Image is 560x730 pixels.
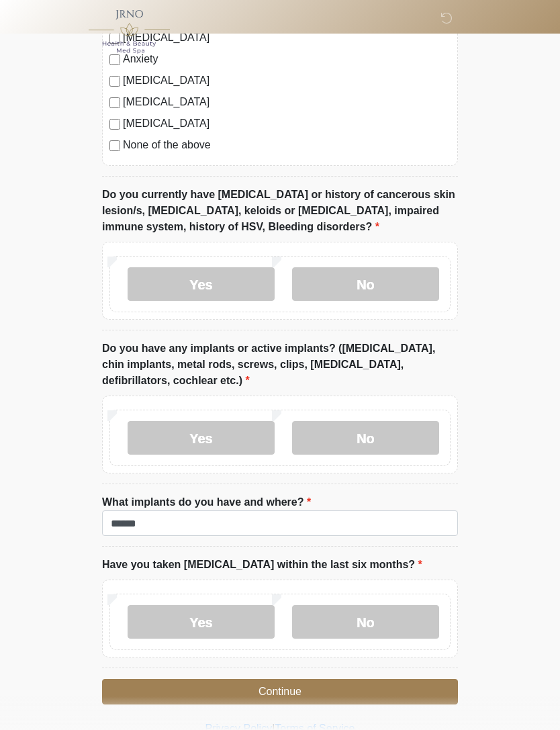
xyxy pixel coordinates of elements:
input: None of the above [109,140,120,151]
label: Do you currently have [MEDICAL_DATA] or history of cancerous skin lesion/s, [MEDICAL_DATA], keloi... [102,187,458,235]
label: Yes [128,605,275,639]
input: [MEDICAL_DATA] [109,119,120,130]
label: Yes [128,267,275,301]
label: No [292,267,439,301]
label: No [292,421,439,455]
label: [MEDICAL_DATA] [123,94,451,110]
label: Do you have any implants or active implants? ([MEDICAL_DATA], chin implants, metal rods, screws, ... [102,340,458,389]
label: Yes [128,421,275,455]
button: Continue [102,679,458,704]
label: No [292,605,439,639]
label: What implants do you have and where? [102,494,311,510]
input: [MEDICAL_DATA] [109,76,120,87]
input: [MEDICAL_DATA] [109,97,120,108]
label: [MEDICAL_DATA] [123,116,451,132]
label: [MEDICAL_DATA] [123,73,451,89]
label: Have you taken [MEDICAL_DATA] within the last six months? [102,557,422,573]
label: None of the above [123,137,451,153]
img: JRNO Med Spa Logo [89,10,170,54]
